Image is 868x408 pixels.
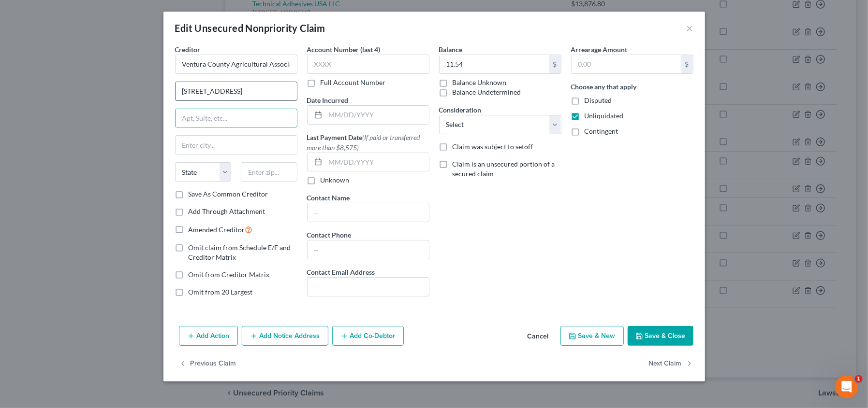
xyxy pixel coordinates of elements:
span: Omit from Creditor Matrix [189,270,270,279]
label: Unknown [321,175,350,185]
label: Balance Unknown [453,78,507,87]
label: Contact Phone [307,230,352,240]
input: Enter address... [176,82,297,100]
div: $ [549,55,561,73]
span: Omit from 20 Largest [189,288,253,296]
input: Search creditor by name... [175,55,297,74]
label: Consideration [439,105,482,115]
label: Account Number (last 4) [307,44,381,55]
button: Add Action [179,326,238,346]
span: Claim was subject to setoff [453,142,533,151]
button: Next Claim [649,353,693,374]
input: XXXX [307,55,429,74]
input: MM/DD/YYYY [325,153,429,171]
div: Edit Unsecured Nonpriority Claim [175,21,325,35]
input: 0.00 [572,55,681,73]
label: Add Through Attachment [189,207,265,216]
input: Enter zip... [241,162,297,182]
button: Add Notice Address [242,326,328,346]
iframe: Intercom live chat [835,375,858,398]
button: Add Co-Debtor [332,326,404,346]
label: Balance [439,44,463,55]
label: Date Incurred [307,95,349,105]
label: Last Payment Date [307,132,429,153]
button: Save & New [560,326,624,346]
input: MM/DD/YYYY [325,106,429,124]
label: Contact Email Address [307,267,375,277]
div: $ [681,55,693,73]
input: -- [308,240,429,259]
button: × [687,22,693,34]
span: Contingent [585,127,618,135]
input: -- [308,278,429,296]
input: Apt, Suite, etc... [176,109,297,127]
label: Choose any that apply [571,82,637,92]
span: Creditor [175,45,201,54]
label: Arrearage Amount [571,44,628,55]
button: Save & Close [628,326,693,346]
label: Contact Name [307,193,350,203]
span: Unliquidated [585,112,624,120]
button: Previous Claim [179,353,236,374]
input: -- [308,203,429,222]
span: Omit claim from Schedule E/F and Creditor Matrix [189,243,291,261]
span: (If paid or transferred more than $8,575) [307,133,420,152]
span: Disputed [585,96,612,104]
span: Claim is an unsecured portion of a secured claim [453,160,555,178]
span: 1 [855,375,863,383]
button: Cancel [520,327,557,346]
input: Enter city... [176,136,297,154]
label: Full Account Number [321,78,386,87]
label: Balance Undetermined [453,87,521,97]
span: Amended Creditor [189,225,245,234]
label: Save As Common Creditor [189,189,268,199]
input: 0.00 [440,55,549,73]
